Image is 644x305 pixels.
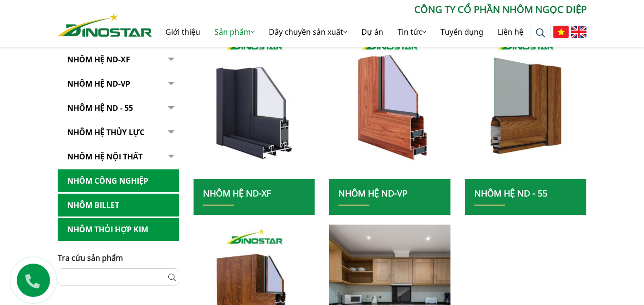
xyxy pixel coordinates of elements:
a: Nhôm Công nghiệp [58,169,179,193]
img: nhom xay dung [329,30,450,179]
a: Liên hệ [491,17,531,47]
p: CÔNG TY CỔ PHẦN NHÔM NGỌC DIỆP [152,2,587,17]
a: Nhôm Billet [58,194,179,217]
a: Dây chuyền sản xuất [262,17,354,47]
a: nhom xay dung [194,30,315,179]
a: Nhôm Hệ ND-VP [58,72,179,96]
a: NHÔM HỆ ND - 55 [58,97,179,120]
img: nhom xay dung [465,30,586,179]
a: Nhôm Thỏi hợp kim [58,218,179,241]
a: Sản phẩm [207,17,262,47]
span: Tra cứu sản phẩm [58,253,123,263]
a: Nhôm hệ thủy lực [58,121,179,144]
img: Tiếng Việt [553,26,569,38]
img: nhom xay dung [193,30,315,179]
img: Nhôm Dinostar [58,13,152,37]
a: Nhôm Hệ ND-VP [338,187,408,199]
a: Dự án [354,17,390,47]
a: Giới thiệu [158,17,207,47]
a: Tuyển dụng [433,17,491,47]
img: English [571,26,587,38]
a: Nhôm Hệ ND-XF [203,187,271,199]
img: search [536,28,545,38]
a: Nhôm hệ nội thất [58,145,179,168]
a: Tin tức [390,17,433,47]
a: NHÔM HỆ ND - 55 [474,187,547,199]
a: Nhôm Hệ ND-XF [58,48,179,71]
